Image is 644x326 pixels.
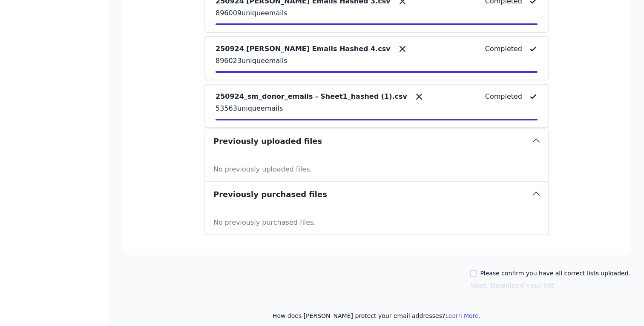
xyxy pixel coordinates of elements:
h3: Previously uploaded files [213,135,322,147]
label: Please confirm you have all correct lists uploaded. [480,269,630,277]
button: Next: Download your list [470,281,554,291]
p: No previously uploaded files. [213,161,540,174]
p: 896009 unique emails [216,8,538,18]
p: Completed [485,44,522,54]
p: 53563 unique emails [216,103,538,114]
p: No previously purchased files. [213,214,540,228]
p: 896023 unique emails [216,56,538,66]
button: Previously purchased files [205,182,548,207]
p: 250924 [PERSON_NAME] Emails Hashed 4.csv [216,44,391,54]
p: Completed [485,92,522,102]
p: 250924_sm_donor_emails - Sheet1_hashed (1).csv [216,92,407,102]
p: How does [PERSON_NAME] protect your email addresses? [123,312,630,320]
button: Previously uploaded files [205,129,548,154]
button: Learn More. [445,312,480,320]
h3: Previously purchased files [213,189,327,200]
